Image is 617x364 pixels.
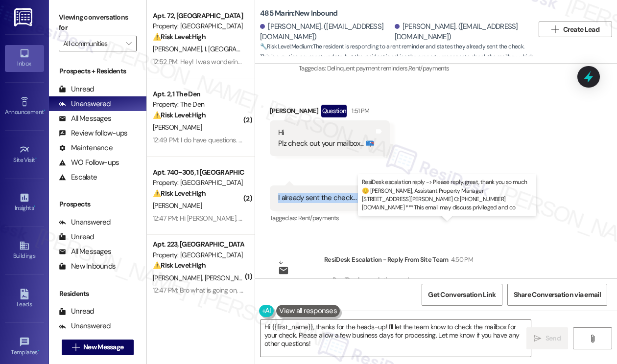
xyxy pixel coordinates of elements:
i:  [126,40,131,47]
span: [PERSON_NAME] [153,273,205,282]
div: Unanswered [59,321,111,331]
a: Insights • [5,189,44,216]
div: Question [321,105,347,117]
div: New Inbounds [59,261,116,272]
div: Residents [49,289,146,299]
div: Prospects + Residents [49,66,146,76]
div: Tagged as: [270,211,372,225]
span: [PERSON_NAME] [153,45,205,53]
a: Inbox [5,45,44,71]
i:  [534,335,541,342]
div: Property: [GEOGRAPHIC_DATA] [153,178,243,188]
div: Unanswered [59,99,111,109]
input: All communities [63,36,121,51]
strong: ⚠️ Risk Level: High [153,261,206,270]
div: Unread [59,84,94,94]
div: ResiDesk escalation reply -> Please reply, great, thank you so much 😊 [PERSON_NAME], Assistant Pr... [332,275,570,317]
button: Create Lead [539,22,612,37]
div: Apt. 72, [GEOGRAPHIC_DATA] [153,11,243,21]
span: • [44,107,45,114]
strong: ⚠️ Risk Level: High [153,111,206,119]
img: ResiDesk Logo [14,8,34,26]
strong: 🔧 Risk Level: Medium [260,43,312,50]
span: Share Conversation via email [514,290,601,300]
div: All Messages [59,247,111,257]
div: Property: [GEOGRAPHIC_DATA] [153,250,243,260]
i:  [72,343,79,351]
div: 12:49 PM: I do have questions. Is there a number I can call you at? [153,136,337,144]
button: Share Conversation via email [507,284,607,306]
span: • [35,155,37,162]
div: Unanswered [59,217,111,227]
div: [PERSON_NAME] [270,105,390,120]
div: Property: [GEOGRAPHIC_DATA] [153,21,243,31]
span: New Message [83,342,123,352]
span: • [38,347,39,354]
div: I already sent the check... [278,193,356,203]
p: ResiDesk escalation reply -> Please reply, great, thank you so much 😊 [PERSON_NAME], Assistant Pr... [362,178,532,212]
span: I. [GEOGRAPHIC_DATA] [205,45,271,53]
div: Unread [59,232,94,242]
div: Review follow-ups [59,128,127,138]
b: 485 Marin: New Inbound [260,8,337,19]
i:  [551,25,559,33]
div: All Messages [59,114,111,124]
span: [PERSON_NAME] [153,123,202,132]
div: 1:51 PM [349,106,369,116]
div: ResiDesk Escalation - Reply From Site Team [324,254,581,268]
div: [PERSON_NAME]. ([EMAIL_ADDRESS][DOMAIN_NAME]) [395,22,527,43]
span: Rent/payments [408,64,450,72]
div: Email escalation reply [278,276,316,307]
div: Prospects [49,199,146,209]
div: Hi Plz check out your mailbox... 📪 [278,128,374,149]
div: WO Follow-ups [59,158,119,168]
span: [PERSON_NAME] [153,201,202,210]
a: Buildings [5,237,44,264]
button: Get Conversation Link [422,284,502,306]
strong: ⚠️ Risk Level: High [153,32,206,41]
i:  [589,335,596,342]
span: [PERSON_NAME] [205,273,254,282]
span: Create Lead [563,24,599,35]
a: Templates • [5,334,44,360]
span: : The resident is responding to a rent reminder and states they already sent the check. This is a... [260,42,534,84]
div: Maintenance [59,143,113,153]
div: [PERSON_NAME]. ([EMAIL_ADDRESS][DOMAIN_NAME]) [260,22,392,43]
div: Apt. 223, [GEOGRAPHIC_DATA] [153,239,243,250]
div: 4:50 PM [449,254,473,265]
span: Get Conversation Link [428,290,496,300]
div: Apt. 740~305, 1 [GEOGRAPHIC_DATA] [153,167,243,178]
div: Apt. 2, 1 The Den [153,89,243,99]
textarea: Hi {{first_name}}, thanks for the heads-up! I'll let the team know to check the mailbox for your ... [261,320,531,357]
span: Send [546,333,561,343]
div: Tagged as: [299,61,610,75]
span: Rent/payments [298,214,339,222]
div: Property: The Den [153,99,243,110]
span: Delinquent payment reminders , [327,64,408,72]
label: Viewing conversations for [59,10,137,36]
a: Leads [5,286,44,312]
span: • [34,203,35,210]
a: Site Visit • [5,141,44,168]
div: Unread [59,306,94,317]
button: Send [526,327,568,349]
button: New Message [62,340,134,355]
strong: ⚠️ Risk Level: High [153,189,206,198]
div: Escalate [59,172,97,182]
